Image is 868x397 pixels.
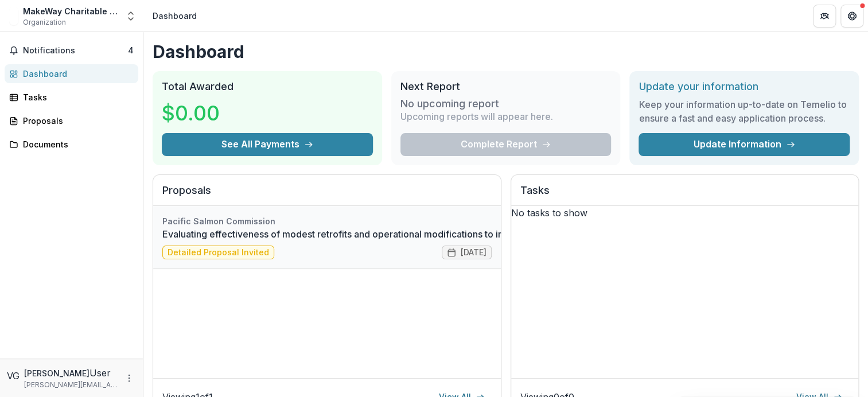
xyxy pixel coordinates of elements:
img: MakeWay Charitable Society - Resilient Waters [9,7,28,25]
div: Dashboard [153,10,197,22]
div: Dashboard [23,68,129,80]
h2: Proposals [162,184,492,206]
a: Evaluating effectiveness of modest retrofits and operational modifications to improve salmon pass... [162,227,846,241]
div: MakeWay Charitable Society - Resilient Waters [32,5,118,17]
h3: Keep your information up-to-date on Temelio to ensure a fast and easy application process. [639,98,850,125]
h1: Dashboard [153,41,859,62]
h2: Update your information [639,80,850,93]
span: Notifications [23,46,128,56]
span: Organization [32,17,75,28]
nav: breadcrumb [148,7,201,24]
span: 4 [128,45,134,55]
h3: $0.00 [162,98,220,129]
button: Partners [813,5,836,28]
div: Proposals [23,115,129,127]
button: Open entity switcher [123,5,139,28]
button: Get Help [840,5,863,28]
a: Proposals [5,111,138,130]
button: Notifications4 [5,41,138,60]
a: Update Information [639,133,850,156]
a: Tasks [5,88,138,107]
h2: Next Report [400,80,612,93]
p: [PERSON_NAME][EMAIL_ADDRESS][DOMAIN_NAME] [24,380,118,390]
p: [PERSON_NAME] [24,367,89,379]
a: Documents [5,135,138,154]
h2: Tasks [520,184,850,206]
p: Upcoming reports will appear here. [400,110,553,123]
div: Tasks [23,91,129,103]
p: No tasks to show [511,206,859,220]
div: Vicki Guzikowski [7,369,20,383]
button: See All Payments [162,133,373,156]
a: Dashboard [5,64,138,83]
div: Documents [23,138,129,150]
button: More [122,371,136,385]
p: User [89,366,111,380]
h2: Total Awarded [162,80,373,93]
h3: No upcoming report [400,98,499,110]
